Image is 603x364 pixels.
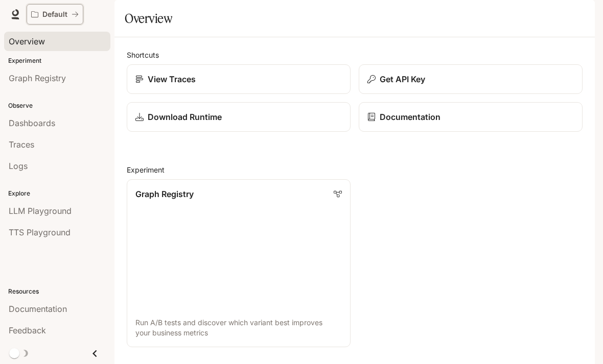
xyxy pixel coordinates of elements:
p: Get API Key [380,73,425,85]
a: Graph RegistryRun A/B tests and discover which variant best improves your business metrics [127,179,351,347]
button: All workspaces [27,4,83,25]
h1: Overview [125,8,172,29]
h2: Experiment [127,164,583,175]
h2: Shortcuts [127,50,583,60]
p: Graph Registry [135,188,194,200]
p: Run A/B tests and discover which variant best improves your business metrics [135,318,342,338]
a: View Traces [127,64,351,94]
button: Get API Key [359,64,583,94]
a: Download Runtime [127,102,351,132]
a: Documentation [359,102,583,132]
p: Download Runtime [148,111,222,123]
p: Documentation [380,111,440,123]
p: View Traces [148,73,196,85]
p: Default [42,10,67,19]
